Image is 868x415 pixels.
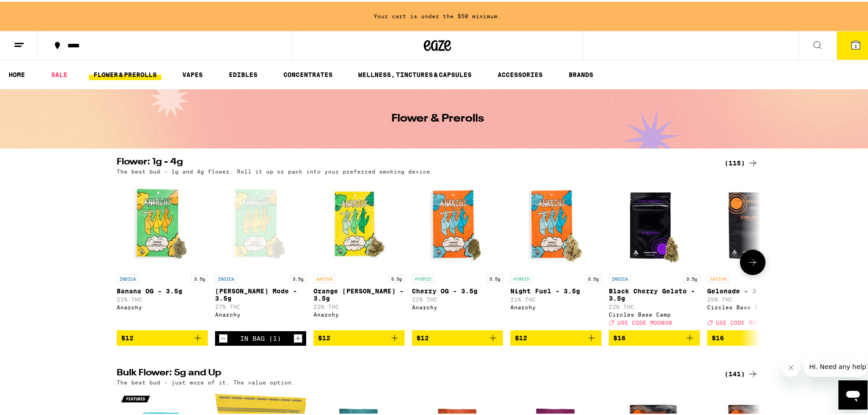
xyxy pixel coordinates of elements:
[117,273,139,281] p: INDICA
[215,302,306,308] p: 27% THC
[416,333,429,340] span: $12
[117,177,208,268] img: Anarchy - Banana OG - 3.5g
[609,328,700,344] button: Add to bag
[89,67,161,78] a: FLOWER & PREROLLS
[613,333,626,340] span: $16
[224,67,262,78] a: EDIBLES
[117,286,208,293] p: Banana OG - 3.5g
[707,295,798,301] p: 25% THC
[388,273,405,281] p: 3.5g
[412,328,503,344] button: Add to bag
[412,286,503,293] p: Cherry OG - 3.5g
[391,112,484,123] h1: Flower & Prerolls
[707,177,798,328] a: Open page for Gelonade - 3.5g from Circles Base Camp
[240,333,281,340] div: In Bag (1)
[313,310,405,316] div: Anarchy
[804,355,868,375] iframe: Message from company
[178,67,207,78] a: VAPES
[313,177,405,268] img: Anarchy - Orange Runtz - 3.5g
[313,302,405,308] p: 22% THC
[121,333,134,340] span: $12
[215,273,237,281] p: INDICA
[493,67,547,78] a: ACCESSORIES
[46,67,72,78] a: SALE
[609,177,700,268] img: Circles Base Camp - Black Cherry Gelato - 3.5g
[318,333,330,340] span: $12
[515,333,527,340] span: $12
[412,302,503,308] div: Anarchy
[354,67,476,78] a: WELLNESS, TINCTURES & CAPSULES
[510,328,601,344] button: Add to bag
[712,333,724,340] span: $16
[609,273,631,281] p: INDICA
[412,273,434,281] p: HYBRID
[716,318,770,324] span: USE CODE MOON30
[510,295,601,301] p: 21% THC
[117,177,208,328] a: Open page for Banana OG - 3.5g from Anarchy
[707,286,798,293] p: Gelonade - 3.5g
[609,177,700,328] a: Open page for Black Cherry Gelato - 3.5g from Circles Base Camp
[724,367,758,378] a: (141)
[510,286,601,293] p: Night Fuel - 3.5g
[564,67,598,78] a: BRANDS
[4,67,30,78] a: HOME
[313,328,405,344] button: Add to bag
[117,167,434,173] p: The best bud - 1g and 4g flower. Roll it up or pack into your preferred smoking device.
[412,177,503,268] img: Anarchy - Cherry OG - 3.5g
[510,273,532,281] p: HYBRID
[609,310,700,316] div: Circles Base Camp
[510,177,601,328] a: Open page for Night Fuel - 3.5g from Anarchy
[117,367,714,378] h2: Bulk Flower: 5g and Up
[609,286,700,300] p: Black Cherry Gelato - 3.5g
[412,177,503,328] a: Open page for Cherry OG - 3.5g from Anarchy
[609,302,700,308] p: 22% THC
[782,357,800,375] iframe: Close message
[707,273,729,281] p: SATIVA
[215,310,306,316] div: Anarchy
[724,156,758,167] a: (115)
[290,273,306,281] p: 3.5g
[617,318,672,324] span: USE CODE MOON30
[117,295,208,301] p: 21% THC
[707,177,798,268] img: Circles Base Camp - Gelonade - 3.5g
[279,67,337,78] a: CONCENTRATES
[838,379,868,408] iframe: Button to launch messaging window
[585,273,601,281] p: 3.5g
[487,273,503,281] p: 3.5g
[313,177,405,328] a: Open page for Orange Runtz - 3.5g from Anarchy
[117,328,208,344] button: Add to bag
[215,177,306,329] a: Open page for Runtz Mode - 3.5g from Anarchy
[510,177,601,268] img: Anarchy - Night Fuel - 3.5g
[117,378,295,384] p: The best bud - just more of it. The value option.
[707,328,798,344] button: Add to bag
[854,41,857,47] span: 1
[412,295,503,301] p: 21% THC
[5,6,66,14] span: Hi. Need any help?
[707,302,798,308] div: Circles Base Camp
[117,302,208,308] div: Anarchy
[313,286,405,300] p: Orange [PERSON_NAME] - 3.5g
[215,286,306,300] p: [PERSON_NAME] Mode - 3.5g
[117,156,714,167] h2: Flower: 1g - 4g
[219,332,228,341] button: Decrement
[510,302,601,308] div: Anarchy
[191,273,208,281] p: 3.5g
[683,273,700,281] p: 3.5g
[293,332,303,341] button: Increment
[313,273,335,281] p: SATIVA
